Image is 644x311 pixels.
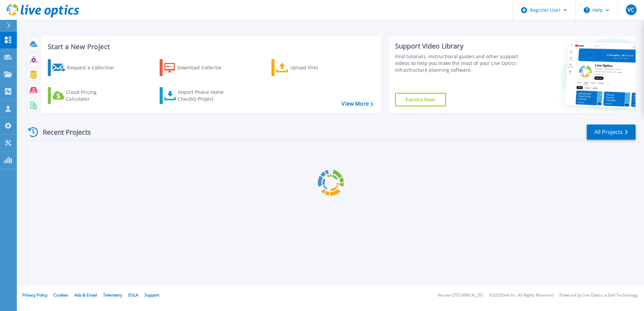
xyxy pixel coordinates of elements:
a: Support [144,292,159,298]
a: Privacy Policy [22,292,47,298]
a: Cookies [54,292,68,298]
a: Download Collector [160,59,235,76]
a: Explore Now! [395,93,446,106]
div: Request a Collection [67,61,121,74]
a: All Projects [587,125,636,140]
div: Import Phone Home CloudIQ Project [178,89,230,102]
li: © 2025 Dell Inc. All Rights Reserved [489,293,553,298]
div: Recent Projects [26,124,100,140]
a: Request a Collection [48,59,123,76]
div: Support Video Library [395,42,521,50]
span: VC [627,7,634,12]
div: Download Collector [177,61,231,74]
li: Powered by Live Optics, a Dell Technology [559,293,638,298]
a: EULA [128,292,138,298]
div: Find tutorials, instructional guides and other support videos to help you make the most of your L... [395,53,521,73]
a: Cloud Pricing Calculator [48,87,123,104]
h3: Start a New Project [48,43,373,50]
a: View More [342,101,373,107]
a: Ads & Email [74,292,97,298]
li: Version: [TECHNICAL_ID] [438,293,483,298]
div: Cloud Pricing Calculator [66,89,120,102]
a: Upload Files [271,59,347,76]
div: Upload Files [290,61,344,74]
a: Telemetry [103,292,122,298]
